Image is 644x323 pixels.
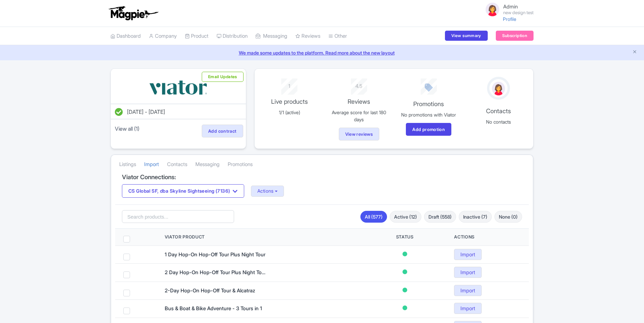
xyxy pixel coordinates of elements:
div: 1 [259,78,320,90]
a: Add contract [202,125,243,137]
p: No promotions with Viator [398,111,459,118]
a: Add promotion [406,123,451,136]
a: Dashboard [110,27,141,45]
span: Active [402,305,407,310]
div: 4.5 [328,78,390,90]
a: Admin new design test [480,1,534,18]
img: vbqrramwp3xkpi4ekcjz.svg [148,77,208,98]
a: Product [185,27,208,45]
div: 2 Day Hop-On Hop-Off Tour Plus Night Tour [165,269,266,277]
div: 1 Day Hop-On Hop-Off Tour Plus Night Tour [165,251,266,259]
h4: Viator Connections: [122,174,522,181]
p: Promotions [398,99,459,108]
div: Bus & Boat & Bike Adventure - 3 Tours in 1 [165,305,266,313]
th: Actions [446,229,529,246]
a: Profile [503,16,516,22]
a: Distribution [217,27,248,45]
a: Messaging [256,27,287,45]
p: Live products [259,97,320,106]
th: Viator Product [157,229,363,246]
p: Average score for last 180 days [328,109,390,123]
span: Admin [503,3,518,10]
img: logo-ab69f6fb50320c5b225c76a69d11143b.png [107,6,159,21]
img: avatar_key_member-9c1dde93af8b07d7383eb8b5fb890c87.png [491,80,506,97]
a: Import [454,285,482,296]
small: new design test [503,10,534,15]
button: Close announcement [632,49,637,56]
a: Import [454,303,482,314]
a: Draft (558) [424,211,456,223]
a: Inactive (7) [459,211,492,223]
th: Status [363,229,446,246]
a: Listings [119,155,136,174]
a: Messaging [195,155,220,174]
p: Contacts [468,106,529,116]
span: [DATE] - [DATE] [127,108,165,115]
a: Import [144,155,159,174]
div: 2-Day Hop-On Hop-Off Tour & Alcatraz [165,287,266,295]
input: Search products... [122,210,234,223]
a: None (0) [494,211,522,223]
a: Active (12) [390,211,421,223]
span: Active [402,288,407,292]
a: Contacts [167,155,187,174]
a: Subscription [496,31,534,41]
img: avatar_key_member-9c1dde93af8b07d7383eb8b5fb890c87.png [484,1,501,18]
a: Company [149,27,177,45]
a: All (577) [360,211,387,223]
a: View summary [445,31,487,41]
p: No contacts [468,118,529,125]
p: Reviews [328,97,390,106]
a: We made some updates to the platform. Read more about the new layout [4,49,640,56]
button: Email Updates [202,72,244,82]
a: Promotions [228,155,253,174]
a: Other [328,27,347,45]
a: View all (1) [114,124,141,133]
button: Actions [251,186,284,197]
a: Reviews [295,27,320,45]
a: Import [454,267,482,278]
a: View reviews [339,128,380,140]
span: Active [402,269,407,274]
p: 1/1 (active) [259,109,320,116]
button: CS Global SF, dba Skyline Sightseeing (7136) [122,184,244,198]
a: Import [454,249,482,260]
span: Active [402,252,407,256]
